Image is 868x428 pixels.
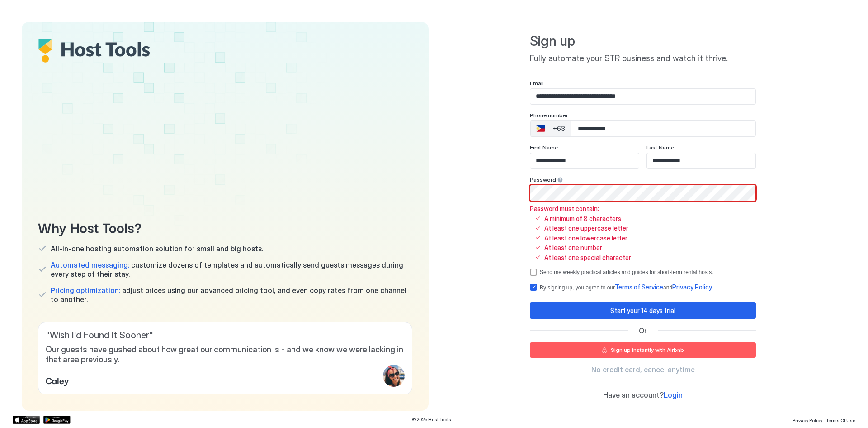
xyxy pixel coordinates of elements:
a: Google Play Store [43,416,71,424]
span: © 2025 Host Tools [412,417,451,423]
span: At least one uppercase letter [544,224,628,232]
button: Sign up instantly with Airbnb [530,342,756,358]
a: Privacy Policy [672,284,712,291]
span: All-in-one hosting automation solution for small and big hosts. [51,244,263,253]
span: Our guests have gushed about how great our communication is - and we know we were lacking in that... [46,345,405,365]
div: profile [383,365,405,387]
span: Or [639,326,647,335]
span: Sign up [530,33,756,50]
button: Start your 14 days trial [530,302,756,319]
span: At least one special character [544,254,631,262]
span: Password must contain: [530,205,631,213]
input: Phone Number input [571,120,755,137]
div: Send me weekly practical articles and guides for short-term rental hosts. [540,269,713,275]
input: Input Field [530,185,755,201]
a: Terms of Service [615,284,663,291]
div: By signing up, you agree to our and . [540,283,713,291]
span: Automated messaging: [51,260,129,269]
div: Sign up instantly with Airbnb [611,346,684,354]
span: Password [530,176,556,183]
span: Privacy Policy [793,418,822,423]
div: Start your 14 days trial [610,306,675,315]
span: A minimum of 8 characters [544,215,621,223]
span: Have an account? [603,390,664,399]
span: Email [530,80,544,87]
div: optOut [530,269,756,276]
span: adjust prices using our advanced pricing tool, and even copy rates from one channel to another. [51,286,412,304]
input: Input Field [530,153,639,168]
span: " Wish I'd Found It Sooner " [46,330,405,341]
span: Pricing optimization: [51,286,120,295]
span: At least one lowercase letter [544,234,627,242]
span: At least one number [544,244,602,252]
span: Privacy Policy [672,283,712,291]
span: Last Name [646,144,674,151]
span: Phone number [530,112,568,119]
div: Countries button [531,121,571,136]
span: First Name [530,144,558,151]
a: Login [664,390,683,400]
a: App Store [13,416,40,424]
div: +63 [553,125,565,133]
div: 🇵🇭 [536,123,545,134]
span: Fully automate your STR business and watch it thrive. [530,53,756,64]
span: No credit card, cancel anytime [591,365,695,374]
span: customize dozens of templates and automatically send guests messages during every step of their s... [51,260,412,279]
input: Input Field [530,89,755,104]
span: Terms Of Use [826,418,855,423]
span: Caley [46,373,69,387]
input: Input Field [647,153,755,168]
a: Privacy Policy [793,415,822,424]
span: Why Host Tools? [38,216,412,237]
a: Terms Of Use [826,415,855,424]
iframe: Intercom live chat [9,397,31,419]
div: termsPrivacy [530,283,756,291]
span: Terms of Service [615,283,663,291]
